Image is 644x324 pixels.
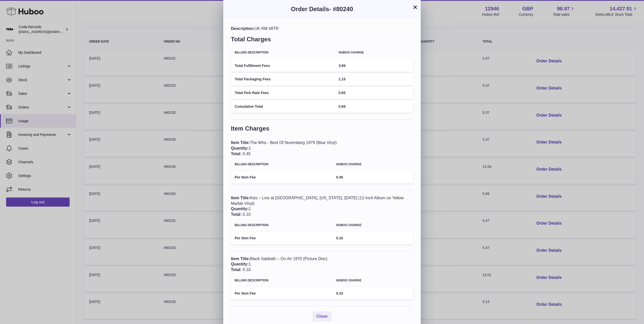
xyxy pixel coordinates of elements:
th: Billing Description [231,275,332,286]
span: Quantity: [231,146,249,150]
span: 0.65 [338,91,345,95]
th: Huboo charge [332,220,413,231]
span: Total: [231,152,241,156]
div: Kiss – Live at [GEOGRAPHIC_DATA], [US_STATE], [DATE] (12-Inch Album on Yellow Marble Vinyl) 1 [231,195,413,217]
span: Total: [231,212,241,217]
span: 3.89 [338,64,345,68]
button: Close [312,311,332,322]
span: Item Title: [231,140,250,145]
td: Total Fulfilment Fees [231,60,335,72]
span: - #80240 [329,6,353,12]
span: Item Title: [231,257,250,261]
span: Close [316,314,328,318]
td: Total Packaging Fees [231,73,335,85]
td: Per Item Fee [231,171,332,184]
span: Quantity: [231,207,249,211]
span: 0.45 [336,175,343,179]
div: Black Sabbath – On Air 1970 (Picture Disc) 1 [231,256,413,273]
td: Cumulative Total [231,100,335,113]
th: Billing Description [231,220,332,231]
td: Total Pick Rate Fees [231,87,335,99]
span: Quantity: [231,262,249,266]
div: The Who - Best Of Nuremberg 1979 (Blue Vinyl) 1 [231,140,413,156]
span: 1.15 [338,77,345,81]
div: UK RM 48TR [231,26,413,31]
button: × [412,4,418,10]
td: Per Item Fee [231,232,332,244]
span: Description: [231,26,254,31]
th: Billing Description [231,47,335,58]
span: Total: [231,267,241,272]
th: Billing Description [231,159,332,170]
span: 0.10 [336,291,343,295]
span: 0.10 [243,267,251,272]
h3: Order Details [231,5,413,13]
th: Huboo charge [332,275,413,286]
h3: Item Charges [231,124,413,135]
span: 5.69 [338,104,345,109]
span: Item Title: [231,196,250,200]
th: Huboo charge [332,159,413,170]
span: 0.10 [336,236,343,240]
span: 0.45 [243,152,251,156]
span: 0.10 [243,212,251,217]
td: Per Item Fee [231,287,332,300]
th: Huboo charge [335,47,413,58]
h3: Total Charges [231,35,413,46]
